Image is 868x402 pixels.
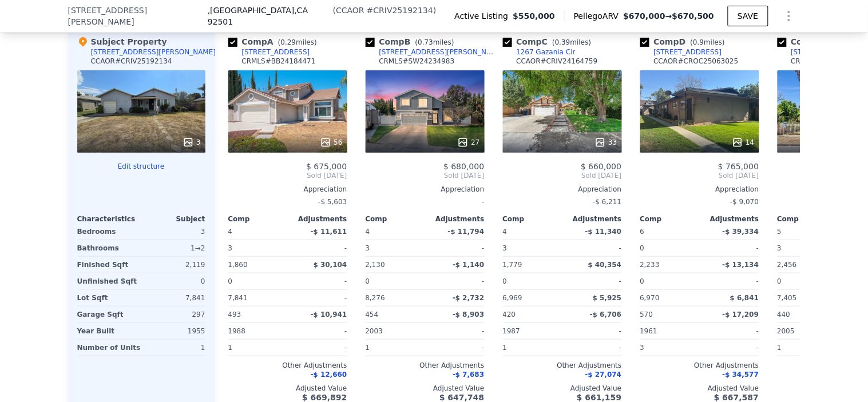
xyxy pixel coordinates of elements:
div: Appreciation [640,185,759,194]
div: Lot Sqft [77,290,139,306]
span: 4 [503,228,508,236]
span: 570 [640,311,653,319]
span: 493 [228,311,241,319]
div: Subject [141,214,205,224]
span: -$ 17,209 [723,311,759,319]
a: 1267 Gazania Cir [503,47,576,57]
span: 2,233 [640,261,660,269]
span: 0 [503,277,508,285]
div: 0 [144,273,205,289]
div: 0 [640,240,697,256]
span: -$ 2,732 [453,294,484,302]
span: 6,970 [640,294,660,302]
div: 3 [778,240,835,256]
span: 4 [366,228,370,236]
div: [STREET_ADDRESS] [791,47,859,57]
span: -$ 39,334 [723,228,759,236]
div: Comp [503,214,562,224]
div: 1 [503,340,560,356]
div: 1 [778,340,835,356]
div: - [702,340,759,356]
span: → [623,10,714,22]
div: - [290,273,347,289]
div: Bedrooms [77,224,139,240]
div: Adjusted Value [640,384,759,393]
div: Adjusted Value [366,384,485,393]
span: -$ 7,683 [453,371,484,379]
div: CRMLS # SW24234983 [379,57,455,66]
span: -$ 9,070 [730,198,759,206]
div: 1 [228,340,286,356]
button: SAVE [728,6,768,26]
div: - [290,240,347,256]
div: 1 [366,340,423,356]
span: -$ 12,660 [311,371,347,379]
span: 0.29 [281,38,296,46]
span: -$ 27,074 [585,371,622,379]
div: 1988 [228,323,286,339]
div: 3 [366,240,423,256]
span: -$ 11,611 [311,228,347,236]
span: 0.9 [693,38,704,46]
div: 33 [594,137,617,148]
div: - [702,240,759,256]
span: $ 660,000 [581,162,621,171]
span: 7,405 [778,294,797,302]
div: Comp [640,214,700,224]
div: Comp [778,214,837,224]
div: Adjustments [288,214,347,224]
div: Comp [228,214,288,224]
span: 454 [366,311,379,319]
div: - [702,323,759,339]
div: CCAOR # CRIV24164759 [517,57,598,66]
div: 297 [144,307,205,323]
a: [STREET_ADDRESS] [228,47,310,57]
span: $ 680,000 [443,162,484,171]
div: CCAOR # CROC25063025 [654,57,739,66]
div: - [702,273,759,289]
div: [STREET_ADDRESS][PERSON_NAME] [379,47,498,57]
div: - [427,340,485,356]
span: 420 [503,311,516,319]
div: Subject Property [77,36,167,47]
div: Comp B [366,36,459,47]
div: - [565,340,622,356]
div: Adjusted Value [503,384,622,393]
span: 7,841 [228,294,248,302]
div: Finished Sqft [77,257,139,273]
span: 0 [640,277,645,285]
div: Other Adjustments [503,361,622,370]
div: - [290,290,347,306]
div: 2003 [366,323,423,339]
div: [STREET_ADDRESS] [654,47,722,57]
div: 56 [320,137,342,148]
div: 3 [144,224,205,240]
span: $ 6,841 [730,294,759,302]
span: $ 661,159 [577,393,621,402]
span: 0 [228,277,233,285]
span: -$ 11,794 [448,228,485,236]
span: Sold [DATE] [228,171,347,180]
div: 3 [228,240,286,256]
div: Other Adjustments [228,361,347,370]
div: CRMLS # CV25104435 [791,57,865,66]
div: 27 [457,137,479,148]
span: $ 647,748 [439,393,484,402]
div: Comp C [503,36,596,47]
div: [STREET_ADDRESS] [242,47,310,57]
div: Adjustments [425,214,485,224]
div: ( ) [333,5,437,16]
div: Other Adjustments [366,361,485,370]
span: Pellego ARV [574,10,624,22]
span: Sold [DATE] [640,171,759,180]
div: 1961 [640,323,697,339]
span: # CRIV25192134 [367,6,433,15]
button: Edit structure [77,162,205,171]
div: 1267 Gazania Cir [517,47,576,57]
div: - [366,194,485,210]
div: CRMLS # BB24184471 [242,57,316,66]
span: 5 [778,228,782,236]
div: Comp D [640,36,730,47]
div: - [290,340,347,356]
span: $ 5,925 [593,294,621,302]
